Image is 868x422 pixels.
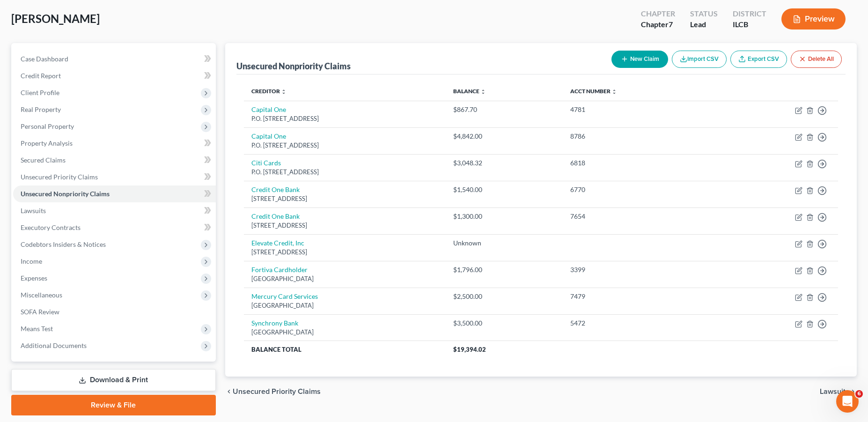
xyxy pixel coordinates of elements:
[233,388,321,395] span: Unsecured Priority Claims
[849,388,857,395] i: chevron_right
[11,395,216,415] a: Review & File
[836,390,859,413] iframe: Intercom live chat
[13,152,216,169] a: Secured Claims
[251,132,286,140] a: Capital One
[13,219,216,236] a: Executory Contracts
[669,20,673,29] span: 7
[641,19,675,30] div: Chapter
[781,8,846,30] button: Preview
[21,207,46,215] span: Lawsuits
[13,185,216,202] a: Unsecured Nonpriority Claims
[251,159,281,167] a: Citi Cards
[21,291,62,299] span: Miscellaneous
[251,114,438,123] div: P.O. [STREET_ADDRESS]
[11,369,216,391] a: Download & Print
[251,168,438,177] div: P.O. [STREET_ADDRESS]
[641,8,675,19] div: Chapter
[21,341,87,349] span: Additional Documents
[570,158,707,168] div: 6818
[570,132,707,141] div: 8786
[21,274,47,282] span: Expenses
[570,292,707,301] div: 7479
[21,139,73,147] span: Property Analysis
[251,194,438,203] div: [STREET_ADDRESS]
[251,292,318,300] a: Mercury Card Services
[11,12,100,25] span: [PERSON_NAME]
[21,89,59,96] span: Client Profile
[281,89,287,95] i: unfold_more
[21,308,59,316] span: SOFA Review
[21,257,42,265] span: Income
[570,185,707,194] div: 6770
[453,185,555,194] div: $1,540.00
[251,185,300,193] a: Credit One Bank
[453,158,555,168] div: $3,048.32
[13,169,216,185] a: Unsecured Priority Claims
[570,265,707,274] div: 3399
[251,88,287,95] a: Creditor unfold_more
[21,55,68,63] span: Case Dashboard
[855,390,863,398] span: 6
[570,105,707,114] div: 4781
[21,122,74,130] span: Personal Property
[251,141,438,150] div: P.O. [STREET_ADDRESS]
[453,88,486,95] a: Balance unfold_more
[21,156,66,164] span: Secured Claims
[251,239,304,247] a: Elevate Credit, Inc
[453,212,555,221] div: $1,300.00
[453,346,486,353] span: $19,394.02
[13,51,216,67] a: Case Dashboard
[570,88,617,95] a: Acct Number unfold_more
[251,319,298,327] a: Synchrony Bank
[570,212,707,221] div: 7654
[251,212,300,220] a: Credit One Bank
[453,318,555,328] div: $3,500.00
[21,173,98,181] span: Unsecured Priority Claims
[672,51,727,68] button: Import CSV
[570,318,707,328] div: 5472
[251,248,438,257] div: [STREET_ADDRESS]
[21,223,81,231] span: Executory Contracts
[21,325,53,333] span: Means Test
[13,67,216,84] a: Credit Report
[251,221,438,230] div: [STREET_ADDRESS]
[820,388,849,395] span: Lawsuits
[225,388,321,395] button: chevron_left Unsecured Priority Claims
[690,8,718,19] div: Status
[251,105,286,113] a: Capital One
[733,8,766,19] div: District
[21,240,106,248] span: Codebtors Insiders & Notices
[21,105,61,113] span: Real Property
[236,60,351,72] div: Unsecured Nonpriority Claims
[733,19,766,30] div: ILCB
[611,89,617,95] i: unfold_more
[611,51,668,68] button: New Claim
[791,51,842,68] button: Delete All
[690,19,718,30] div: Lead
[251,266,308,274] a: Fortiva Cardholder
[820,388,857,395] button: Lawsuits chevron_right
[453,238,555,248] div: Unknown
[251,274,438,283] div: [GEOGRAPHIC_DATA]
[13,135,216,152] a: Property Analysis
[225,388,233,395] i: chevron_left
[13,202,216,219] a: Lawsuits
[251,328,438,337] div: [GEOGRAPHIC_DATA]
[21,72,61,80] span: Credit Report
[251,301,438,310] div: [GEOGRAPHIC_DATA]
[244,341,446,358] th: Balance Total
[453,105,555,114] div: $867.70
[730,51,787,68] a: Export CSV
[21,190,110,198] span: Unsecured Nonpriority Claims
[13,304,216,320] a: SOFA Review
[480,89,486,95] i: unfold_more
[453,132,555,141] div: $4,842.00
[453,265,555,274] div: $1,796.00
[453,292,555,301] div: $2,500.00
